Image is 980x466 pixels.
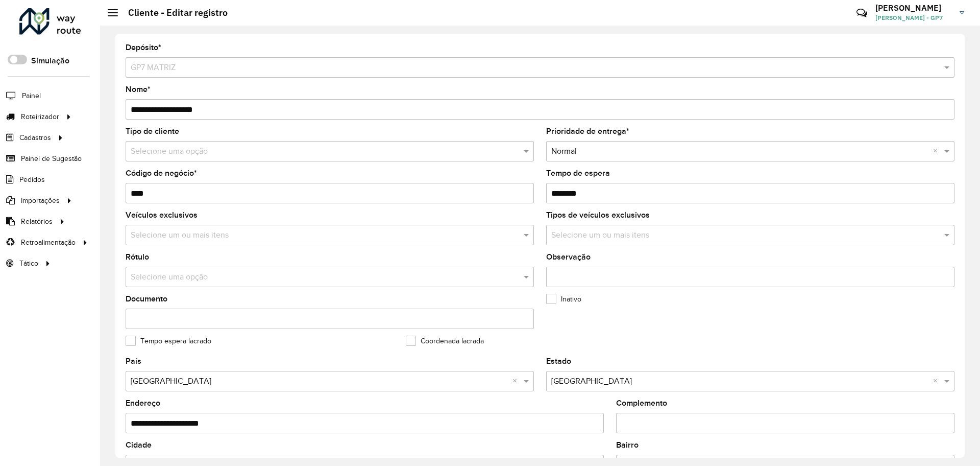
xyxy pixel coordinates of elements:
[126,355,141,367] label: País
[406,336,484,346] label: Coordenada lacrada
[933,375,942,387] span: Clear all
[21,111,59,122] span: Roteirizador
[126,251,149,263] label: Rótulo
[546,125,629,137] label: Prioridade de entrega
[546,167,610,179] label: Tempo de espera
[126,293,167,305] label: Documento
[126,209,198,221] label: Veículos exclusivos
[875,3,952,13] h3: [PERSON_NAME]
[616,397,667,409] label: Complemento
[616,439,639,451] label: Bairro
[118,7,228,18] h2: Cliente - Editar registro
[19,132,51,143] span: Cadastros
[126,125,179,137] label: Tipo de cliente
[875,13,952,22] span: [PERSON_NAME] - GP7
[546,251,591,263] label: Observação
[126,83,151,96] label: Nome
[126,336,211,346] label: Tempo espera lacrado
[546,294,581,305] label: Inativo
[31,55,69,67] label: Simulação
[546,355,571,367] label: Estado
[126,439,152,451] label: Cidade
[22,90,41,101] span: Painel
[21,195,60,206] span: Importações
[126,167,197,179] label: Código de negócio
[19,258,38,269] span: Tático
[19,174,45,185] span: Pedidos
[21,153,82,164] span: Painel de Sugestão
[512,375,521,387] span: Clear all
[126,397,160,409] label: Endereço
[851,2,873,24] a: Contato Rápido
[126,41,161,54] label: Depósito
[933,145,942,157] span: Clear all
[21,216,53,227] span: Relatórios
[546,209,650,221] label: Tipos de veículos exclusivos
[21,237,76,248] span: Retroalimentação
